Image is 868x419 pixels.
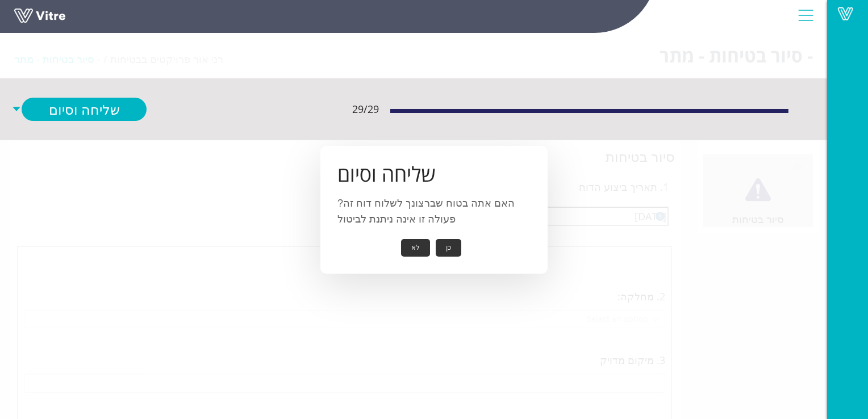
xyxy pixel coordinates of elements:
h1: שליחה וסיום [337,163,531,186]
span: caret-down [11,98,22,121]
button: לא [401,239,430,257]
div: האם אתה בטוח שברצונך לשלוח דוח זה? פעולה זו אינה ניתנת לביטול [320,146,548,274]
span: 29 / 29 [352,101,379,117]
button: כן [436,239,461,257]
a: שליחה וסיום [22,98,147,121]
